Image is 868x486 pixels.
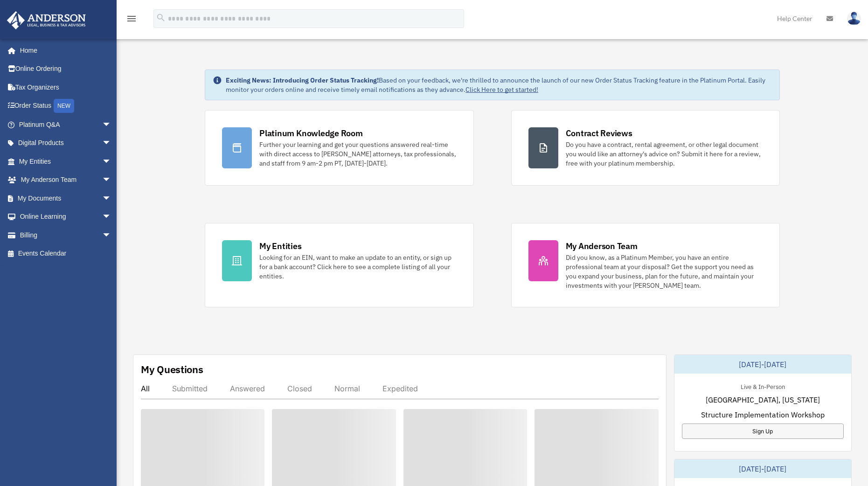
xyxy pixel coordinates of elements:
a: Online Learningarrow_drop_down [7,208,125,226]
span: arrow_drop_down [102,171,121,190]
a: Digital Productsarrow_drop_down [7,134,125,153]
div: My Entities [259,240,301,252]
strong: Exciting News: Introducing Order Status Tracking! [226,76,379,84]
div: Did you know, as a Platinum Member, you have an entire professional team at your disposal? Get th... [566,253,763,290]
img: Anderson Advisors Platinum Portal [4,11,89,29]
i: menu [126,13,137,24]
span: [GEOGRAPHIC_DATA], [US_STATE] [706,394,820,405]
div: Do you have a contract, rental agreement, or other legal document you would like an attorney's ad... [566,140,763,168]
div: Normal [334,384,360,393]
div: [DATE]-[DATE] [674,459,851,478]
a: Platinum Knowledge Room Further your learning and get your questions answered real-time with dire... [205,110,473,186]
div: Expedited [382,384,418,393]
img: User Pic [847,12,861,25]
div: Contract Reviews [566,127,632,139]
span: Structure Implementation Workshop [701,409,825,420]
div: My Anderson Team [566,240,638,252]
a: Tax Organizers [7,78,125,97]
a: menu [126,16,137,24]
a: Sign Up [682,424,844,439]
span: arrow_drop_down [102,189,121,208]
div: Based on your feedback, we're thrilled to announce the launch of our new Order Status Tracking fe... [226,76,772,94]
a: Online Ordering [7,60,125,78]
div: Further your learning and get your questions answered real-time with direct access to [PERSON_NAM... [259,140,456,168]
div: [DATE]-[DATE] [674,355,851,374]
i: search [156,13,166,23]
div: NEW [54,99,74,113]
span: arrow_drop_down [102,115,121,134]
a: Billingarrow_drop_down [7,226,125,244]
span: arrow_drop_down [102,226,121,245]
div: Live & In-Person [733,381,792,391]
a: Home [7,41,121,60]
a: Contract Reviews Do you have a contract, rental agreement, or other legal document you would like... [511,110,780,186]
div: My Questions [141,362,203,376]
a: Platinum Q&Aarrow_drop_down [7,115,125,134]
div: Platinum Knowledge Room [259,127,363,139]
div: Submitted [172,384,208,393]
span: arrow_drop_down [102,152,121,171]
a: Click Here to get started! [465,85,538,94]
a: Order StatusNEW [7,97,125,116]
span: arrow_drop_down [102,208,121,227]
div: All [141,384,150,393]
div: Answered [230,384,265,393]
a: My Entitiesarrow_drop_down [7,152,125,171]
div: Looking for an EIN, want to make an update to an entity, or sign up for a bank account? Click her... [259,253,456,281]
div: Closed [287,384,312,393]
a: Events Calendar [7,244,125,263]
a: My Entities Looking for an EIN, want to make an update to an entity, or sign up for a bank accoun... [205,223,473,307]
a: My Documentsarrow_drop_down [7,189,125,208]
a: My Anderson Teamarrow_drop_down [7,171,125,189]
a: My Anderson Team Did you know, as a Platinum Member, you have an entire professional team at your... [511,223,780,307]
span: arrow_drop_down [102,134,121,153]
